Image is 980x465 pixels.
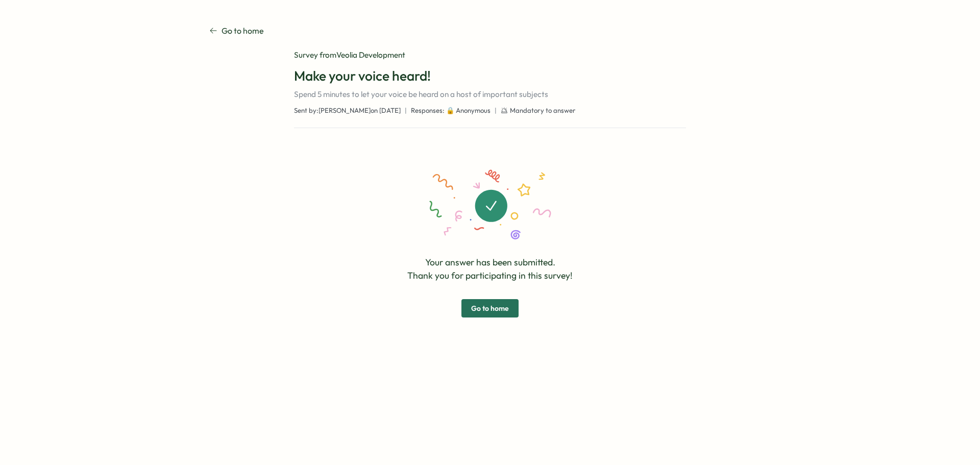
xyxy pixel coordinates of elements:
span: Responses: 🔒 Anonymous [411,106,491,115]
div: Survey from Veolia Development [294,50,686,61]
p: Your answer has been submitted. Thank you for participating in this survey! [407,256,573,283]
span: | [405,106,407,115]
a: Go to home [209,25,264,37]
span: | [495,106,497,115]
h1: Make your voice heard! [294,67,686,85]
span: Go to home [471,300,509,317]
span: Mandatory to answer [510,106,576,115]
button: Go to home [461,299,519,317]
p: Go to home [222,25,264,37]
span: Sent by: [PERSON_NAME] on [DATE] [294,106,401,115]
p: Spend 5 minutes to let your voice be heard on a host of important subjects [294,89,686,100]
